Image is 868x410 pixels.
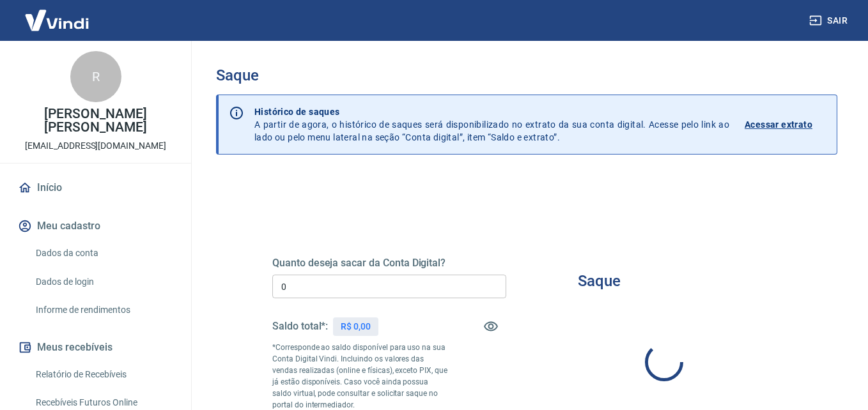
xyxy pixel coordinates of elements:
[10,107,181,134] p: [PERSON_NAME] [PERSON_NAME]
[745,118,812,131] p: Acessar extrato
[272,320,328,333] h5: Saldo total*:
[254,105,729,118] p: Histórico de saques
[15,333,176,361] button: Meus recebíveis
[15,1,98,40] img: Vindi
[745,105,826,144] a: Acessar extrato
[31,240,176,266] a: Dados da conta
[25,139,166,153] p: [EMAIL_ADDRESS][DOMAIN_NAME]
[216,66,837,84] h3: Saque
[272,257,506,270] h5: Quanto deseja sacar da Conta Digital?
[31,297,176,323] a: Informe de rendimentos
[70,51,121,102] div: R
[254,105,729,144] p: A partir de agora, o histórico de saques será disponibilizado no extrato da sua conta digital. Ac...
[15,174,176,202] a: Início
[341,320,371,333] p: R$ 0,00
[31,361,176,388] a: Relatório de Recebíveis
[15,212,176,240] button: Meu cadastro
[807,9,853,33] button: Sair
[31,269,176,295] a: Dados de login
[578,272,621,290] h3: Saque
